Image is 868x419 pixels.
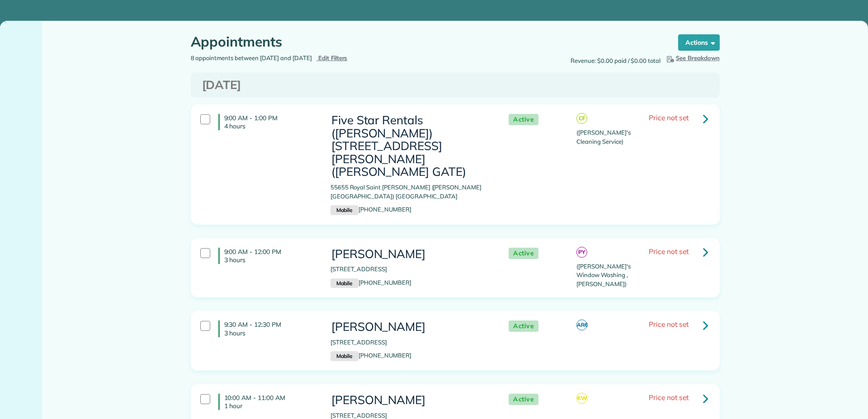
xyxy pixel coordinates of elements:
[330,279,411,286] a: Mobile[PHONE_NUMBER]
[224,329,317,337] p: 3 hours
[330,206,411,213] a: Mobile[PHONE_NUMBER]
[202,79,708,92] h3: [DATE]
[330,278,359,288] small: Mobile
[224,256,317,264] p: 3 hours
[218,248,317,264] h4: 9:00 AM - 12:00 PM
[571,56,660,66] span: Revenue: $0.00 paid / $0.00 total
[184,54,455,63] div: 8 appointments between [DATE] and [DATE]
[224,122,317,130] p: 4 hours
[191,34,661,49] h1: Appointments
[330,265,491,274] p: [STREET_ADDRESS]
[649,393,689,402] span: Price not set
[330,394,491,407] h3: [PERSON_NAME]
[316,54,348,61] a: Edit Filters
[576,247,587,258] span: PY
[649,113,689,122] span: Price not set
[576,320,587,330] span: AR6
[649,320,689,329] span: Price not set
[576,393,587,404] span: KW
[509,394,538,405] span: Active
[330,205,359,215] small: Mobile
[509,248,538,259] span: Active
[218,320,317,337] h4: 9:30 AM - 12:30 PM
[330,248,491,261] h3: [PERSON_NAME]
[649,247,689,256] span: Price not set
[576,263,630,287] span: ([PERSON_NAME]'s Window Washing , [PERSON_NAME])
[318,54,348,61] span: Edit Filters
[330,114,491,179] h3: Five Star Rentals ([PERSON_NAME]) [STREET_ADDRESS][PERSON_NAME] ([PERSON_NAME] GATE)
[330,351,359,361] small: Mobile
[678,34,720,51] button: Actions
[330,338,491,347] p: [STREET_ADDRESS]
[330,183,491,201] p: 55655 Royal Saint [PERSON_NAME] ([PERSON_NAME][GEOGRAPHIC_DATA]) [GEOGRAPHIC_DATA]
[576,129,630,145] span: ([PERSON_NAME]'s Cleaning Service)
[509,320,538,332] span: Active
[218,394,317,410] h4: 10:00 AM - 11:00 AM
[665,54,720,63] button: See Breakdown
[576,113,587,124] span: CF
[509,114,538,125] span: Active
[224,402,317,410] p: 1 hour
[330,352,411,359] a: Mobile[PHONE_NUMBER]
[330,320,491,334] h3: [PERSON_NAME]
[218,114,317,130] h4: 9:00 AM - 1:00 PM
